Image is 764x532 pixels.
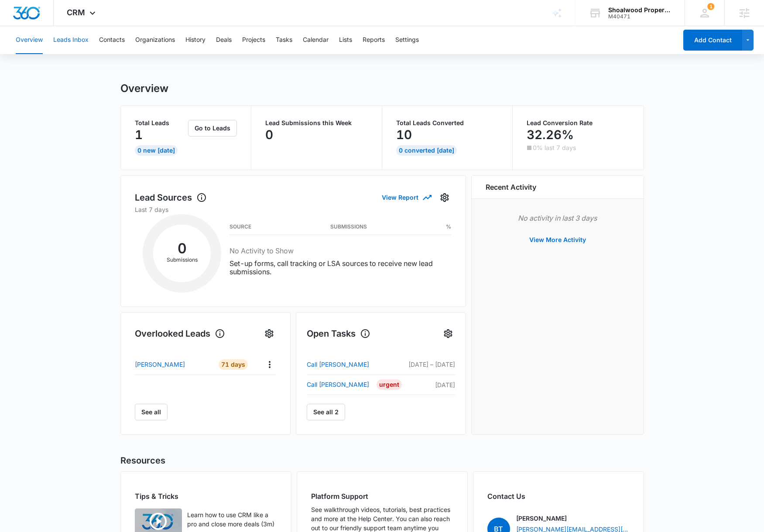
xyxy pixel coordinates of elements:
[135,327,225,340] h1: Overlooked Leads
[135,360,211,369] a: [PERSON_NAME]
[263,358,276,371] button: Actions
[307,404,345,420] a: See all 2
[188,124,237,132] a: Go to Leads
[135,191,207,204] h1: Lead Sources
[120,454,644,467] h2: Resources
[53,26,89,54] button: Leads Inbox
[185,26,206,54] button: History
[339,26,352,54] button: Lists
[403,360,455,369] p: [DATE] – [DATE]
[265,120,368,126] p: Lead Submissions this Week
[438,191,452,205] button: Settings
[396,128,412,142] p: 10
[403,380,455,389] p: [DATE]
[187,510,277,529] p: Learn how to use CRM like a pro and close more deals (3m)
[230,225,251,229] h3: Source
[99,26,125,54] button: Contacts
[382,190,431,205] button: View Report
[395,26,419,54] button: Settings
[377,379,402,390] div: Urgent
[135,128,143,142] p: 1
[67,8,85,17] span: CRM
[188,120,237,136] button: Go to Leads
[219,359,248,370] div: 71 Days
[707,3,714,10] span: 1
[396,120,499,126] p: Total Leads Converted
[135,145,178,156] div: 0 New [DATE]
[527,120,630,126] p: Lead Conversion Rate
[135,120,187,126] p: Total Leads
[683,30,742,51] button: Add Contact
[303,26,329,54] button: Calendar
[135,26,175,54] button: Organizations
[307,327,370,340] h1: Open Tasks
[516,514,567,523] p: [PERSON_NAME]
[135,491,277,501] h2: Tips & Tricks
[396,145,457,156] div: 0 Converted [DATE]
[707,3,714,10] div: notifications count
[487,491,630,501] h2: Contact Us
[230,246,451,256] h3: No Activity to Show
[135,205,452,214] p: Last 7 days
[608,14,672,20] div: account id
[363,26,385,54] button: Reports
[153,243,211,254] h2: 0
[446,225,451,229] h3: %
[16,26,43,54] button: Overview
[153,256,211,264] p: Submissions
[521,229,595,250] button: View More Activity
[120,82,168,95] h1: Overview
[276,26,292,54] button: Tasks
[486,213,630,223] p: No activity in last 3 days
[216,26,232,54] button: Deals
[330,225,367,229] h3: Submissions
[242,26,265,54] button: Projects
[135,360,185,369] p: [PERSON_NAME]
[307,379,376,390] a: Call [PERSON_NAME]
[533,145,576,151] p: 0% last 7 days
[608,7,672,14] div: account name
[265,128,273,142] p: 0
[135,404,168,420] button: See all
[311,491,453,501] h2: Platform Support
[307,359,376,370] a: Call [PERSON_NAME]
[262,327,276,341] button: Settings
[441,327,455,341] button: Settings
[486,182,536,192] h6: Recent Activity
[230,259,451,276] p: Set-up forms, call tracking or LSA sources to receive new lead submissions.
[527,128,574,142] p: 32.26%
